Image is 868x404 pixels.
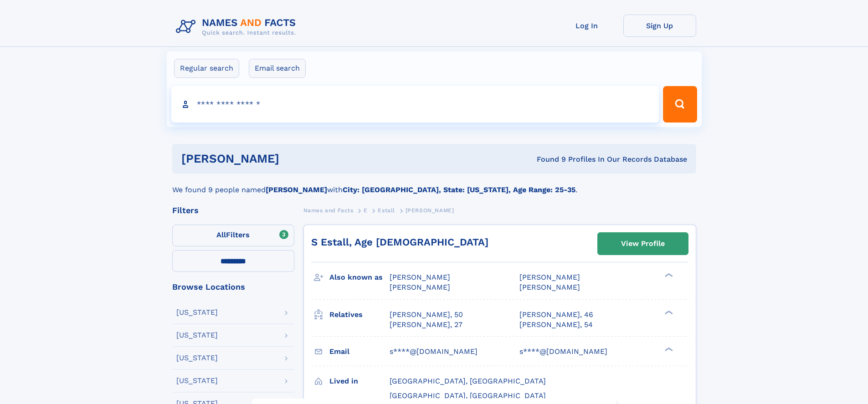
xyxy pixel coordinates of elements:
b: City: [GEOGRAPHIC_DATA], State: [US_STATE], Age Range: 25-35 [343,185,575,194]
label: Email search [249,59,306,78]
h3: Also known as [329,270,390,285]
a: E [364,205,368,216]
a: [PERSON_NAME], 54 [519,320,593,330]
a: [PERSON_NAME], 46 [519,310,593,320]
div: ❯ [663,309,673,315]
div: Found 9 Profiles In Our Records Database [408,154,687,164]
span: [PERSON_NAME] [390,283,450,291]
input: search input [171,86,659,123]
div: [US_STATE] [176,309,218,316]
span: [PERSON_NAME] [390,273,450,281]
div: View Profile [621,233,665,254]
span: All [216,230,226,239]
span: [PERSON_NAME] [519,273,580,281]
h3: Relatives [329,307,390,322]
img: Logo Names and Facts [172,15,303,39]
div: Browse Locations [172,283,294,291]
label: Regular search [174,59,239,78]
span: Estall [378,207,395,214]
div: [US_STATE] [176,377,218,384]
span: [PERSON_NAME] [406,207,454,214]
span: [GEOGRAPHIC_DATA], [GEOGRAPHIC_DATA] [390,377,546,385]
a: S Estall, Age [DEMOGRAPHIC_DATA] [311,236,488,248]
a: [PERSON_NAME], 50 [390,310,463,320]
span: [GEOGRAPHIC_DATA], [GEOGRAPHIC_DATA] [390,391,546,400]
span: [PERSON_NAME] [519,283,580,291]
div: We found 9 people named with . [172,174,696,195]
h3: Lived in [329,373,390,389]
a: Log In [550,15,623,37]
b: [PERSON_NAME] [266,185,327,194]
a: Names and Facts [303,205,354,216]
div: [US_STATE] [176,332,218,339]
div: ❯ [663,272,673,278]
div: [US_STATE] [176,354,218,362]
a: View Profile [598,233,688,255]
a: [PERSON_NAME], 27 [390,320,462,330]
div: Filters [172,206,294,215]
span: E [364,207,368,214]
label: Filters [172,225,294,246]
h3: Email [329,344,390,359]
button: Search Button [663,86,697,123]
a: Sign Up [623,15,696,37]
a: Estall [378,205,395,216]
h1: [PERSON_NAME] [181,153,408,164]
div: ❯ [663,346,673,352]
